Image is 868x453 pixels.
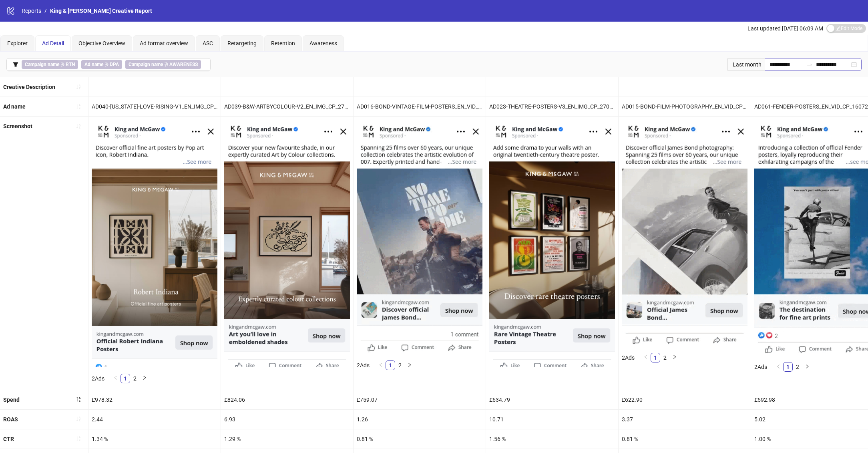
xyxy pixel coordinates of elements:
[641,353,651,362] li: Previous Page
[489,120,615,367] img: Screenshot 6789702989718
[641,353,651,362] button: left
[754,364,767,370] span: 2 Ads
[50,8,152,14] span: King & [PERSON_NAME] Creative Report
[357,362,370,368] span: 2 Ads
[386,360,395,370] li: 1
[125,60,201,69] span: ∌
[92,120,217,367] img: Screenshot 6789704978318
[672,354,677,359] span: right
[221,97,353,116] div: AD039-B&W-ARTBYCOLOUR-V2_EN_IMG_CP_27062025_ALLG_CC_SC3_None_INTERIORS
[3,123,32,129] b: Screenshot
[784,362,792,371] a: 1
[7,40,28,46] span: Explorer
[44,6,47,15] li: /
[774,362,783,372] button: left
[140,40,188,46] span: Ad format overview
[357,120,482,354] img: Screenshot 6781767257518
[793,362,802,371] a: 2
[776,364,781,369] span: left
[405,360,414,370] li: Next Page
[3,416,18,423] b: ROAS
[92,375,104,382] span: 2 Ads
[309,40,337,46] span: Awareness
[13,62,18,67] span: filter
[354,410,486,429] div: 1.26
[76,104,81,109] span: sort-ascending
[84,62,103,67] b: Ad name
[6,58,211,71] button: Campaign name ∌ RTNAd name ∌ DPACampaign name ∌ AWARENESS
[622,120,747,346] img: Screenshot 6781767195118
[386,361,395,370] a: 1
[354,429,486,449] div: 0.81 %
[405,360,414,370] button: right
[3,103,26,110] b: Ad name
[20,6,43,15] a: Reports
[169,62,198,67] b: AWARENESS
[76,84,81,90] span: sort-ascending
[140,374,149,383] li: Next Page
[354,97,486,116] div: AD016-BOND-VINTAGE-FILM-POSTERS_EN_VID_CP_20062025_ALLG_CC_SC3_None_JAMESBOND
[378,362,383,367] span: left
[805,364,810,369] span: right
[25,62,59,67] b: Campaign name
[661,353,669,362] a: 2
[78,40,125,46] span: Objective Overview
[486,429,618,449] div: 1.56 %
[802,362,812,372] button: right
[619,429,751,449] div: 0.81 %
[42,40,64,46] span: Ad Detail
[88,429,221,449] div: 1.34 %
[88,97,221,116] div: AD040-[US_STATE]-LOVE-RISING-V1_EN_IMG_CP_27062025_ALLG_CC_SC3_None_INTERIORS
[376,360,386,370] button: left
[221,410,353,429] div: 6.93
[88,410,221,429] div: 2.44
[130,374,140,383] li: 2
[806,61,813,68] span: swap-right
[774,362,783,372] li: Previous Page
[806,61,813,68] span: to
[203,40,213,46] span: ASC
[88,390,221,409] div: £978.32
[619,390,751,409] div: £622.90
[486,97,618,116] div: AD023-THEATRE-POSTERS-V3_EN_IMG_CP_27062025_ALLG_CC_SC3_None_THEATRE
[224,120,350,367] img: Screenshot 6791831691318
[76,416,81,422] span: sort-ascending
[66,62,75,67] b: RTN
[396,361,404,370] a: 2
[76,436,81,441] span: sort-ascending
[747,25,823,32] span: Last updated [DATE] 06:09 AM
[3,436,14,442] b: CTR
[142,375,147,380] span: right
[111,374,121,383] button: left
[121,374,130,383] a: 1
[622,354,635,361] span: 2 Ads
[140,374,149,383] button: right
[131,374,139,383] a: 2
[619,97,751,116] div: AD015-BOND-FILM-PHOTOGRAPHY_EN_VID_CP_20062025_ALLG_CC_SC3_None_JAMESBOND
[643,354,648,359] span: left
[670,353,679,362] button: right
[110,62,119,67] b: DPA
[22,60,78,69] span: ∌
[619,410,751,429] div: 3.37
[727,58,765,71] div: Last month
[376,360,386,370] li: Previous Page
[407,362,412,367] span: right
[486,390,618,409] div: £634.79
[81,60,122,69] span: ∌
[651,353,660,362] a: 1
[793,362,802,372] li: 2
[670,353,679,362] li: Next Page
[227,40,257,46] span: Retargeting
[76,123,81,129] span: sort-ascending
[76,397,81,402] span: sort-descending
[802,362,812,372] li: Next Page
[221,390,353,409] div: £824.06
[486,410,618,429] div: 10.71
[3,84,55,90] b: Creative Description
[129,62,163,67] b: Campaign name
[111,374,121,383] li: Previous Page
[651,353,660,362] li: 1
